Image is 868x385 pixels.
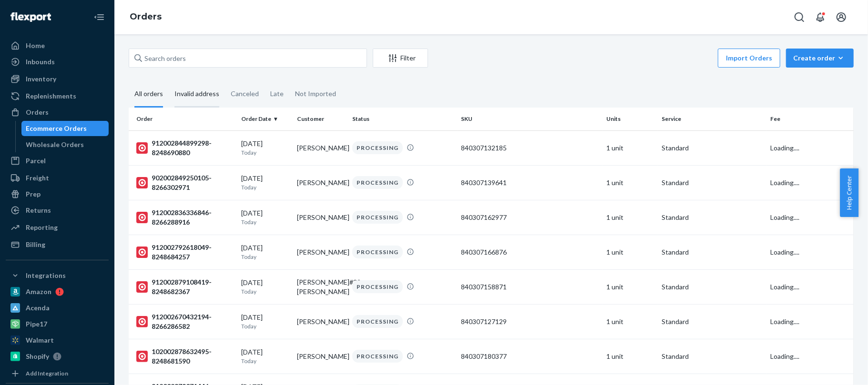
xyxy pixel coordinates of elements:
th: Fee [766,108,854,130]
div: Not Imported [295,81,336,106]
a: Inventory [6,71,109,87]
td: Loading.... [766,165,854,200]
div: Freight [26,173,49,183]
a: Amazon [6,284,109,299]
td: 1 unit [602,130,658,165]
div: [DATE] [241,208,289,226]
div: Returns [26,206,51,215]
div: 902002849250105-8266302971 [136,173,234,192]
div: All orders [134,81,163,108]
div: 912002792618049-8248684257 [136,243,234,262]
div: 840307132185 [461,143,599,153]
td: [PERSON_NAME] [293,235,349,269]
a: Prep [6,187,109,202]
a: Freight [6,170,109,186]
td: Loading.... [766,269,854,304]
div: Late [270,81,284,106]
div: [DATE] [241,243,289,261]
th: Service [658,108,766,130]
td: [PERSON_NAME]#39;[PERSON_NAME] [293,269,349,304]
p: Standard [662,143,763,153]
div: Shopify [26,352,49,361]
td: [PERSON_NAME] [293,304,349,339]
div: PROCESSING [352,246,403,258]
div: Parcel [26,156,46,166]
div: Prep [26,189,41,199]
div: Replenishments [26,91,76,101]
div: Ecommerce Orders [26,124,87,133]
p: Standard [662,317,763,326]
p: Standard [662,352,763,361]
button: Help Center [840,168,858,217]
div: 840307158871 [461,282,599,292]
div: Orders [26,108,49,117]
th: Order [129,108,237,130]
div: Wholesale Orders [26,140,84,149]
td: Loading.... [766,304,854,339]
p: Today [241,357,289,365]
div: PROCESSING [352,176,403,189]
div: Reporting [26,223,58,232]
div: PROCESSING [352,280,403,293]
button: Filter [373,49,428,68]
div: 840307139641 [461,178,599,188]
button: Open account menu [832,8,851,27]
div: Billing [26,240,45,249]
div: Customer [297,115,345,123]
td: [PERSON_NAME] [293,200,349,235]
input: Search orders [129,49,367,68]
div: [DATE] [241,278,289,296]
p: Standard [662,247,763,257]
div: 840307127129 [461,317,599,326]
div: PROCESSING [352,315,403,328]
div: Add Integration [26,369,68,377]
th: Order Date [237,108,293,130]
a: Orders [130,11,162,22]
button: Import Orders [718,49,780,68]
div: 840307162977 [461,213,599,222]
a: Pipe17 [6,316,109,332]
td: 1 unit [602,339,658,374]
a: Shopify [6,349,109,364]
a: Ecommerce Orders [21,121,109,136]
a: Add Integration [6,368,109,379]
div: Invalid address [174,81,219,108]
td: Loading.... [766,235,854,269]
p: Today [241,253,289,261]
p: Today [241,322,289,330]
div: 840307180377 [461,352,599,361]
div: 912002670432194-8266286582 [136,312,234,331]
a: Billing [6,237,109,252]
p: Standard [662,282,763,292]
p: Today [241,287,289,296]
div: 102002878632495-8248681590 [136,347,234,366]
p: Today [241,148,289,157]
div: 912002836336846-8266288916 [136,208,234,227]
img: Flexport logo [10,12,51,22]
th: Status [348,108,457,130]
div: Filter [373,53,428,63]
a: Returns [6,203,109,218]
td: 1 unit [602,165,658,200]
td: 1 unit [602,304,658,339]
a: Inbounds [6,54,109,69]
div: PROCESSING [352,211,403,224]
div: Home [26,41,45,50]
div: PROCESSING [352,141,403,154]
td: [PERSON_NAME] [293,339,349,374]
div: [DATE] [241,174,289,191]
a: Replenishments [6,89,109,104]
div: Pipe17 [26,319,47,329]
div: Walmart [26,336,54,345]
div: PROCESSING [352,350,403,363]
a: Walmart [6,333,109,348]
div: Inbounds [26,57,55,67]
button: Integrations [6,268,109,283]
a: Acenda [6,300,109,316]
p: Standard [662,178,763,188]
td: Loading.... [766,339,854,374]
a: Reporting [6,220,109,235]
button: Open Search Box [790,8,809,27]
ol: breadcrumbs [122,3,169,31]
